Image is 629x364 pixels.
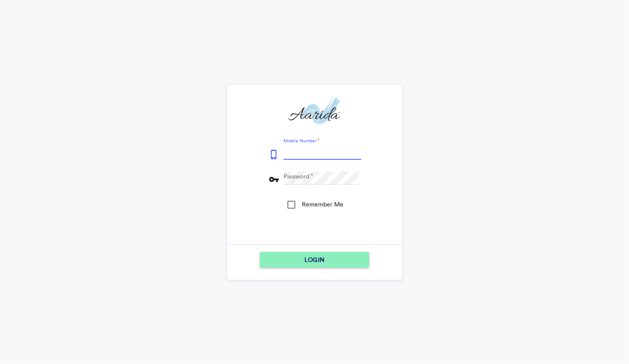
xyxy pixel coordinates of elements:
[269,149,279,160] md-icon: phone_iphone
[269,174,279,185] md-icon: vpn_key
[304,252,325,268] span: LOGIN
[302,200,343,209] div: Remember Me
[288,94,340,127] img: aarida-optimized.png
[260,252,369,268] button: LOGIN
[286,196,343,216] md-checkbox: Remember Me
